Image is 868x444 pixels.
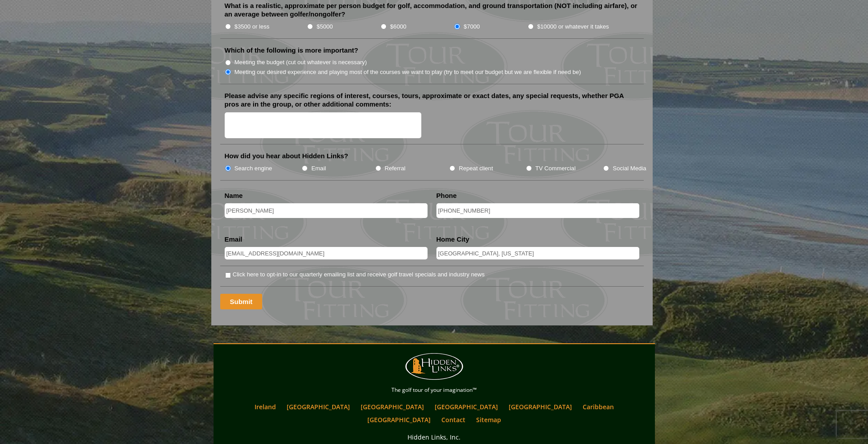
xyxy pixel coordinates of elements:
[436,235,469,244] label: Home City
[385,164,406,173] label: Referral
[437,413,470,426] a: Contact
[613,164,646,173] label: Social Media
[234,58,367,67] label: Meeting the budget (cut out whatever is necessary)
[436,191,457,200] label: Phone
[225,191,243,200] label: Name
[390,22,406,31] label: $6000
[225,1,639,19] label: What is a realistic, approximate per person budget for golf, accommodation, and ground transporta...
[504,400,576,413] a: [GEOGRAPHIC_DATA]
[356,400,428,413] a: [GEOGRAPHIC_DATA]
[233,270,485,279] label: Click here to opt-in to our quarterly emailing list and receive golf travel specials and industry...
[216,385,653,395] p: The golf tour of your imagination™
[464,22,480,31] label: $7000
[459,164,493,173] label: Repeat client
[363,413,435,426] a: [GEOGRAPHIC_DATA]
[234,22,270,31] label: $3500 or less
[225,91,639,109] label: Please advise any specific regions of interest, courses, tours, approximate or exact dates, any s...
[225,235,243,244] label: Email
[282,400,354,413] a: [GEOGRAPHIC_DATA]
[311,164,326,173] label: Email
[234,68,581,77] label: Meeting our desired experience and playing most of the courses we want to play (try to meet our b...
[535,164,576,173] label: TV Commercial
[472,413,506,426] a: Sitemap
[234,164,272,173] label: Search engine
[225,46,358,55] label: Which of the following is more important?
[220,294,263,309] input: Submit
[317,22,333,31] label: $5000
[430,400,502,413] a: [GEOGRAPHIC_DATA]
[537,22,609,31] label: $10000 or whatever it takes
[216,432,653,443] p: Hidden Links, Inc.
[578,400,618,413] a: Caribbean
[250,400,280,413] a: Ireland
[225,152,349,160] label: How did you hear about Hidden Links?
